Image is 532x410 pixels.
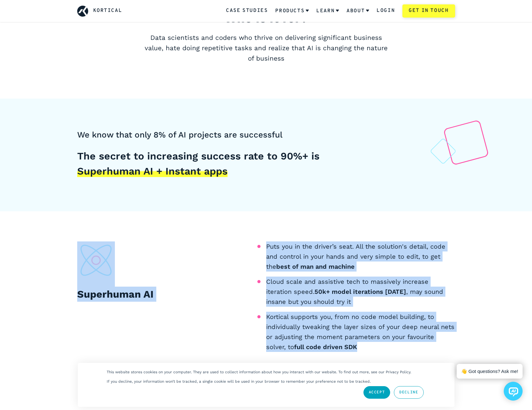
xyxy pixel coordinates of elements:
[294,343,357,351] b: full code driven SDK
[77,129,360,141] h4: We know that only 8% of AI projects are successful
[107,379,371,384] p: If you decline, your information won’t be tracked, a single cookie will be used in your browser t...
[93,7,122,15] a: Kortical
[226,7,268,15] a: Case Studies
[429,138,456,165] img: background diamond pattern blue small
[363,386,390,399] a: Accept
[402,4,455,18] a: Get in touch
[266,312,455,352] li: Kortical supports you, from no code model building, to individually tweaking the layer sizes of y...
[141,33,392,64] p: Data scientists and coders who thrive on delivering significant business value, hate doing repeti...
[77,241,115,279] img: section-icon
[107,370,411,374] p: This website stores cookies on your computer. They are used to collect information about how you ...
[77,148,360,179] h5: The secret to increasing success rate to 90%+ is
[266,241,455,272] li: Puts you in the driver’s seat. All the solution's detail, code and control in your hands and very...
[275,3,309,19] a: Products
[377,7,395,15] a: Login
[443,120,489,166] img: background diamond pattern big
[77,287,266,302] h2: Superhuman AI
[394,386,423,399] a: Decline
[266,277,455,307] li: Cloud scale and assistive tech to massively increase iteration speed. , may sound insane but you ...
[276,263,355,270] b: best of man and machine
[347,3,369,19] a: About
[77,165,228,177] span: Superhuman AI + Instant apps
[314,288,406,295] b: 50k+ model iterations [DATE]
[316,3,339,19] a: Learn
